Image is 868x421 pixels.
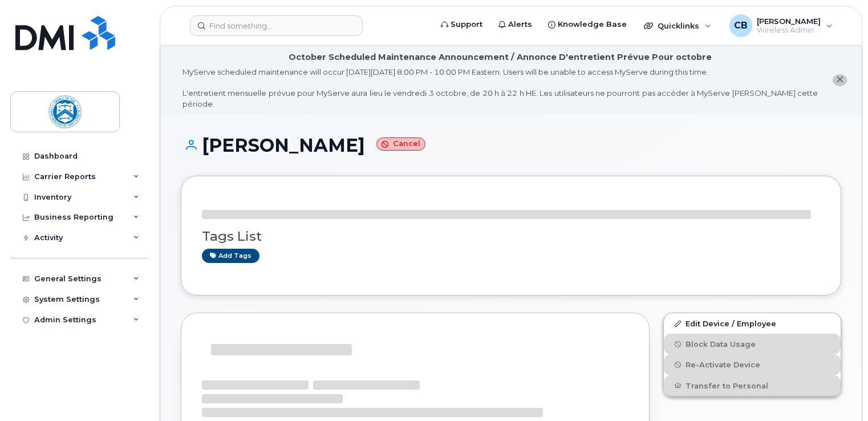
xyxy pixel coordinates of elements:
[376,137,425,151] small: Cancel
[664,334,841,354] button: Block Data Usage
[202,229,820,244] h3: Tags List
[664,375,841,396] button: Transfer to Personal
[289,51,712,63] div: October Scheduled Maintenance Announcement / Annonce D'entretient Prévue Pour octobre
[202,249,259,263] a: Add tags
[664,354,841,375] button: Re-Activate Device
[686,361,760,369] span: Re-Activate Device
[181,135,841,155] h1: [PERSON_NAME]
[664,313,841,334] a: Edit Device / Employee
[182,67,818,109] div: MyServe scheduled maintenance will occur [DATE][DATE] 8:00 PM - 10:00 PM Eastern. Users will be u...
[833,74,847,86] button: close notification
